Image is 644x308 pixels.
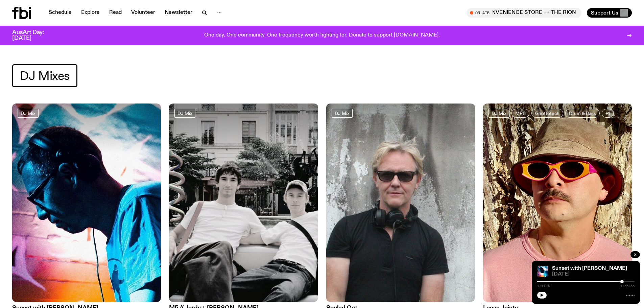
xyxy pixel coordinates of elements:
button: Support Us [587,8,632,18]
span: Support Us [591,10,618,16]
span: +1 [605,111,610,116]
span: [DATE] [552,272,635,277]
a: Sunset with [PERSON_NAME] [552,266,627,271]
span: MPB [515,111,526,116]
p: One day. One community. One frequency worth fighting for. Donate to support [DOMAIN_NAME]. [204,32,440,39]
span: Drum & Bass [569,111,596,116]
a: Ghettotech [531,109,563,118]
span: DJ Mix [492,111,506,116]
span: 1:41:48 [537,284,551,288]
h3: AusArt Day: [DATE] [12,30,55,41]
img: Stephen looks directly at the camera, wearing a black tee, black sunglasses and headphones around... [326,103,475,302]
img: Simon Caldwell stands side on, looking downwards. He has headphones on. Behind him is a brightly ... [537,266,548,277]
span: DJ Mixes [20,69,70,82]
a: MPB [511,109,529,118]
button: +1 [602,109,614,118]
a: Drum & Bass [565,109,600,118]
span: DJ Mix [335,111,350,116]
span: DJ Mix [21,111,35,116]
a: DJ Mix [488,109,509,118]
span: DJ Mix [177,111,192,116]
a: Schedule [45,8,76,18]
a: Explore [77,8,104,18]
a: Read [105,8,126,18]
img: Simon Caldwell stands side on, looking downwards. He has headphones on. Behind him is a brightly ... [12,103,161,302]
img: Tyson stands in front of a paperbark tree wearing orange sunglasses, a suede bucket hat and a pin... [483,103,632,302]
a: Newsletter [161,8,196,18]
a: Volunteer [127,8,159,18]
span: 1:56:55 [620,284,635,288]
span: Ghettotech [535,111,559,116]
a: DJ Mix [332,109,353,118]
a: DJ Mix [18,109,39,118]
button: On AirCONVENIENCE STORE ++ THE RIONS x [DATE] Arvos [467,8,581,18]
a: DJ Mix [174,109,195,118]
